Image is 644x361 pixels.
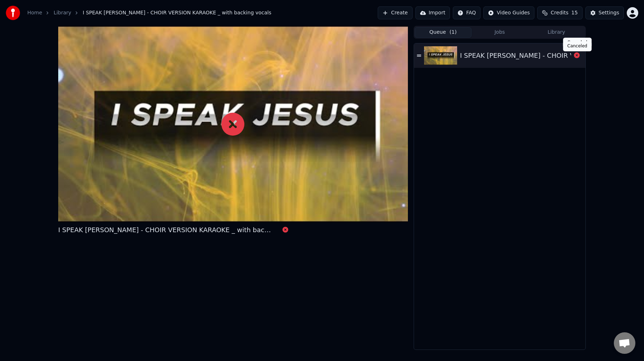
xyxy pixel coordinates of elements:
button: Video Guides [483,6,534,19]
a: Library [54,9,71,17]
button: Settings [585,6,624,19]
a: Home [27,9,42,17]
button: Create [378,6,413,19]
div: Canceled [563,41,592,51]
button: Queue [415,27,471,38]
button: Import [415,6,450,19]
span: I SPEAK [PERSON_NAME] - CHOIR VERSION KARAOKE _ with backing vocals [83,9,271,17]
button: Library [528,27,585,38]
span: 15 [571,9,578,17]
img: youka [6,6,20,20]
div: I SPEAK [PERSON_NAME] - CHOIR VERSION KARAOKE _ with backing vocals [58,225,274,235]
button: Credits15 [537,6,582,19]
button: FAQ [453,6,480,19]
div: Open chat [614,332,635,354]
button: Jobs [471,27,528,38]
div: Canceled [563,38,592,48]
nav: breadcrumb [27,9,271,17]
span: Credits [551,9,568,17]
span: ( 1 ) [450,29,457,36]
div: Settings [599,9,619,17]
